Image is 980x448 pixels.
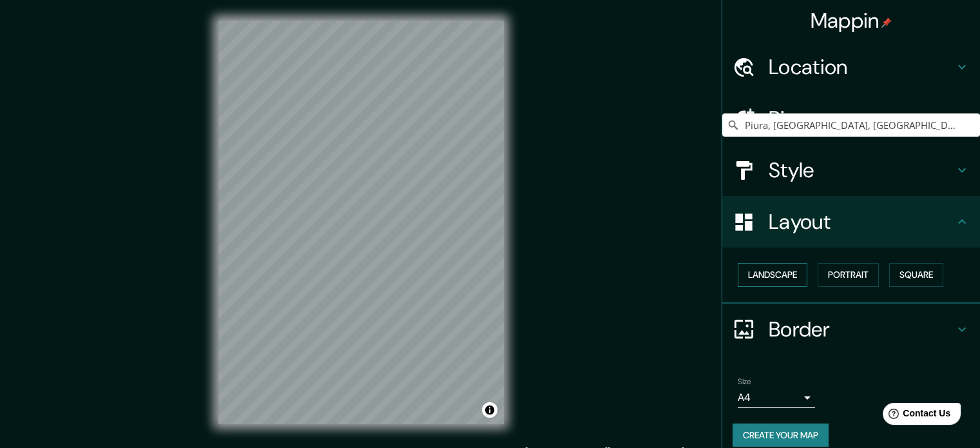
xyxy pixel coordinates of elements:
[738,387,815,408] div: A4
[769,209,954,235] h4: Layout
[811,8,892,34] h4: Mappin
[722,93,980,144] div: Pins
[722,41,980,93] div: Location
[722,144,980,196] div: Style
[881,17,892,28] img: pin-icon.png
[738,263,807,287] button: Landscape
[722,196,980,248] div: Layout
[889,263,943,287] button: Square
[818,263,879,287] button: Portrait
[482,402,497,418] button: Toggle attribution
[769,157,954,183] h4: Style
[218,21,504,424] canvas: Map
[769,54,954,80] h4: Location
[769,106,954,131] h4: Pins
[769,317,954,342] h4: Border
[865,398,966,434] iframe: Help widget launcher
[738,376,751,387] label: Size
[722,113,980,137] input: Pick your city or area
[733,424,829,447] button: Create your map
[722,304,980,355] div: Border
